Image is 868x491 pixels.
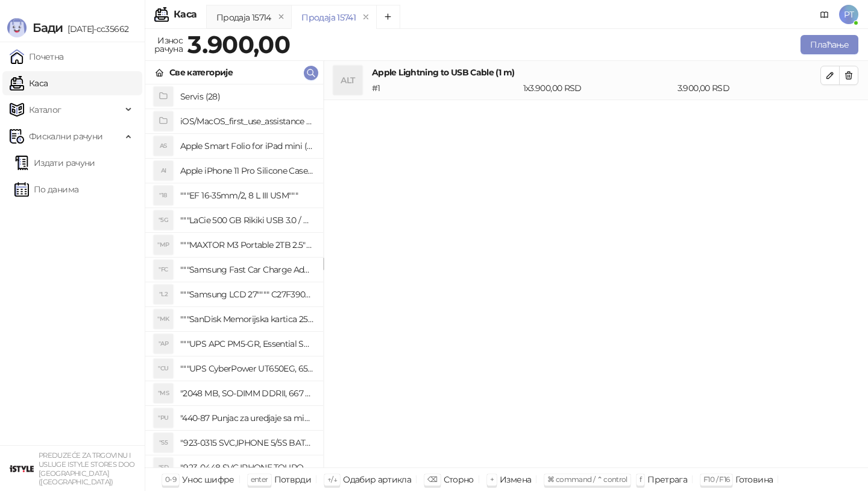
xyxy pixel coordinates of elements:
div: Сторно [444,472,474,487]
div: AI [154,161,173,180]
strong: 3.900,00 [187,30,290,59]
span: ⌫ [427,475,437,484]
span: 0-9 [165,475,176,484]
span: Каталог [29,98,61,122]
img: Logo [7,18,27,37]
div: "MK [154,309,173,329]
div: "PU [154,408,173,428]
div: Претрага [647,472,687,487]
a: Почетна [10,45,64,69]
h4: "2048 MB, SO-DIMM DDRII, 667 MHz, Napajanje 1,8 0,1 V, Latencija CL5" [180,384,313,403]
h4: """Samsung Fast Car Charge Adapter, brzi auto punja_, boja crna""" [180,260,313,279]
span: + [490,475,494,484]
div: "18 [154,186,173,205]
span: F10 / F16 [703,475,729,484]
div: "MS [154,384,173,403]
span: enter [251,475,268,484]
div: "SD [154,458,173,477]
div: ALT [333,66,362,95]
h4: """UPS CyberPower UT650EG, 650VA/360W , line-int., s_uko, desktop""" [180,359,313,378]
h4: iOS/MacOS_first_use_assistance (4) [180,112,313,131]
h4: "923-0315 SVC,IPHONE 5/5S BATTERY REMOVAL TRAY Držač za iPhone sa kojim se otvara display [180,433,313,452]
div: 3.900,00 RSD [675,81,823,95]
span: [DATE]-cc35662 [63,24,128,34]
h4: Apple iPhone 11 Pro Silicone Case - Black [180,161,313,180]
button: Add tab [376,5,400,29]
h4: """EF 16-35mm/2, 8 L III USM""" [180,186,313,205]
div: Измена [500,472,531,487]
span: Бади [33,21,63,35]
button: Плаћање [800,35,858,54]
div: "5G [154,211,173,230]
div: Све категорије [169,66,233,79]
div: Износ рачуна [152,33,185,57]
div: "MP [154,235,173,255]
span: f [640,475,641,484]
a: Каса [10,71,48,95]
div: Продаја 15741 [301,11,356,24]
img: 64x64-companyLogo-77b92cf4-9946-4f36-9751-bf7bb5fd2c7d.png [10,457,34,481]
div: 1 x 3.900,00 RSD [521,81,675,95]
h4: "440-87 Punjac za uredjaje sa micro USB portom 4/1, Stand." [180,408,313,428]
div: grid [145,84,323,467]
span: Фискални рачуни [29,124,102,148]
div: "S5 [154,433,173,452]
span: ⌘ command / ⌃ control [547,475,627,484]
div: Одабир артикла [343,472,411,487]
span: ↑/↓ [327,475,337,484]
h4: "923-0448 SVC,IPHONE,TOURQUE DRIVER KIT .65KGF- CM Šrafciger " [180,458,313,477]
span: PT [839,5,858,24]
a: Издати рачуни [14,151,95,175]
div: Готовина [735,472,773,487]
h4: Apple Lightning to USB Cable (1 m) [372,66,820,79]
div: "AP [154,334,173,353]
div: # 1 [370,81,521,95]
h4: Servis (28) [180,87,313,106]
button: remove [274,12,289,22]
button: remove [358,12,374,22]
small: PREDUZEĆE ZA TRGOVINU I USLUGE ISTYLE STORES DOO [GEOGRAPHIC_DATA] ([GEOGRAPHIC_DATA]) [39,451,135,486]
div: Продаја 15714 [216,11,271,24]
h4: """UPS APC PM5-GR, Essential Surge Arrest,5 utic_nica""" [180,334,313,353]
a: По данима [14,177,78,201]
h4: Apple Smart Folio for iPad mini (A17 Pro) - Sage [180,136,313,156]
h4: """Samsung LCD 27"""" C27F390FHUXEN""" [180,285,313,304]
div: "L2 [154,285,173,304]
a: Документација [815,5,834,24]
div: AS [154,136,173,156]
div: "CU [154,359,173,378]
div: Каса [174,10,197,19]
div: "FC [154,260,173,279]
h4: """SanDisk Memorijska kartica 256GB microSDXC sa SD adapterom SDSQXA1-256G-GN6MA - Extreme PLUS, ... [180,309,313,329]
div: Потврди [274,472,312,487]
h4: """MAXTOR M3 Portable 2TB 2.5"""" crni eksterni hard disk HX-M201TCB/GM""" [180,235,313,255]
h4: """LaCie 500 GB Rikiki USB 3.0 / Ultra Compact & Resistant aluminum / USB 3.0 / 2.5""""""" [180,211,313,230]
div: Унос шифре [182,472,234,487]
